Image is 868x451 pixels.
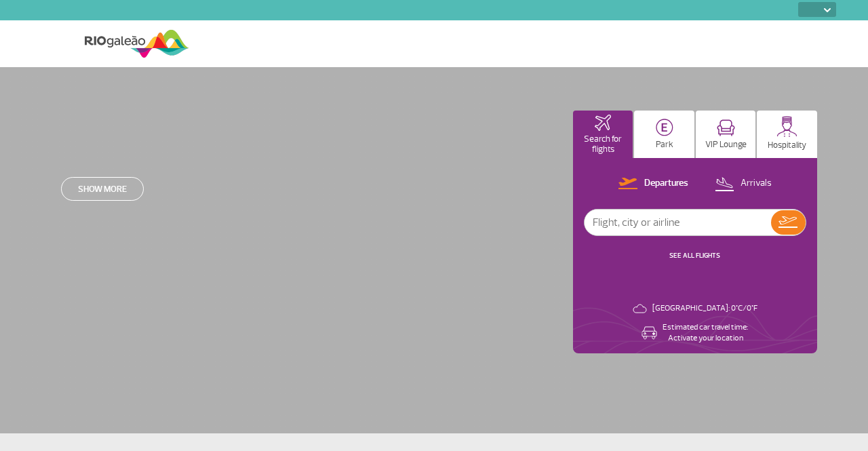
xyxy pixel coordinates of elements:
button: Park [634,111,694,158]
p: Search for flights [580,134,627,155]
button: Arrivals [711,175,776,193]
button: SEE ALL FLIGHTS [665,250,724,261]
button: Departures [614,175,692,193]
button: VIP Lounge [696,111,756,158]
button: Hospitality [757,111,817,158]
p: VIP Lounge [705,140,747,150]
p: Hospitality [768,140,806,151]
img: hospitality.svg [776,116,797,137]
input: Flight, city or airline [585,210,771,235]
a: SEE ALL FLIGHTS [669,251,720,260]
img: vipRoom.svg [717,119,735,136]
img: airplaneHomeActive.svg [595,115,611,131]
p: Arrivals [741,177,772,190]
a: Show more [61,177,144,201]
img: carParkingHome.svg [656,119,673,136]
button: Search for flights [573,111,633,158]
p: Estimated car travel time: Activate your location [663,322,748,344]
p: Departures [644,177,688,190]
p: [GEOGRAPHIC_DATA]: 0°C/0°F [652,303,757,314]
p: Park [656,140,673,150]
